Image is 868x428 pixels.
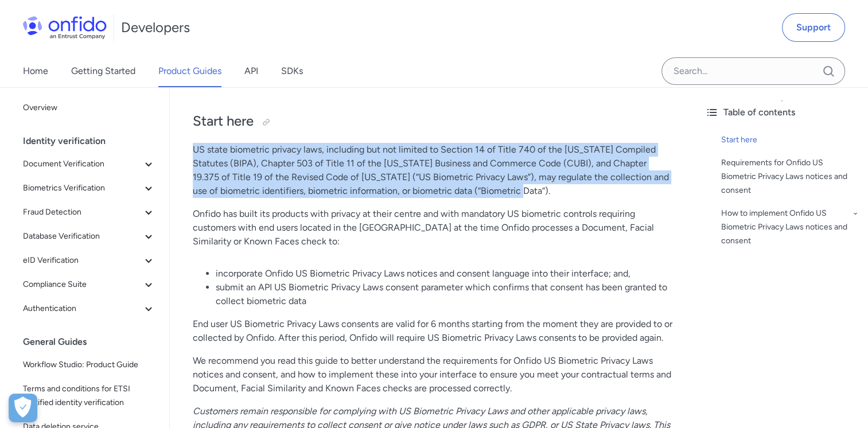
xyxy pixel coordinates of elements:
[18,297,160,320] button: Authentication
[18,273,160,296] button: Compliance Suite
[216,281,673,308] li: submit an API US Biometric Privacy Laws consent parameter which confirms that consent has been gr...
[193,112,673,131] h2: Start here
[193,207,673,248] p: Onfido has built its products with privacy at their centre and with mandatory US biometric contro...
[244,55,258,87] a: API
[23,254,142,267] span: eID Verification
[782,13,845,42] a: Support
[721,207,859,248] a: How to implement Onfido US Biometric Privacy Laws notices and consent
[23,205,142,219] span: Fraud Detection
[121,18,190,37] h1: Developers
[9,394,37,422] button: Open Preferences
[18,353,160,376] a: Workflow Studio: Product Guide
[23,157,142,171] span: Document Verification
[18,378,160,414] a: Terms and conditions for ETSI certified identity verification
[721,156,859,197] a: Requirements for Onfido US Biometric Privacy Laws notices and consent
[23,358,155,372] span: Workflow Studio: Product Guide
[23,130,165,153] div: Identity verification
[661,57,845,85] input: Onfido search input field
[705,106,859,119] div: Table of contents
[23,302,142,316] span: Authentication
[23,278,142,291] span: Compliance Suite
[9,394,37,422] div: Cookie Preferences
[23,55,48,87] a: Home
[23,181,142,195] span: Biometrics Verification
[18,225,160,248] button: Database Verification
[18,177,160,200] button: Biometrics Verification
[193,143,673,198] p: US state biometric privacy laws, including but not limited to Section 14 of Title 740 of the [US_...
[23,16,107,39] img: Onfido Logo
[23,101,155,115] span: Overview
[23,229,142,243] span: Database Verification
[721,133,859,147] a: Start here
[23,382,155,410] span: Terms and conditions for ETSI certified identity verification
[23,330,165,353] div: General Guides
[158,55,221,87] a: Product Guides
[193,317,673,345] p: End user US Biometric Privacy Laws consents are valid for 6 months starting from the moment they ...
[18,153,160,176] button: Document Verification
[281,55,303,87] a: SDKs
[216,267,673,281] li: incorporate Onfido US Biometric Privacy Laws notices and consent language into their interface; and,
[18,96,160,119] a: Overview
[193,354,673,395] p: We recommend you read this guide to better understand the requirements for Onfido US Biometric Pr...
[71,55,135,87] a: Getting Started
[18,201,160,224] button: Fraud Detection
[18,249,160,272] button: eID Verification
